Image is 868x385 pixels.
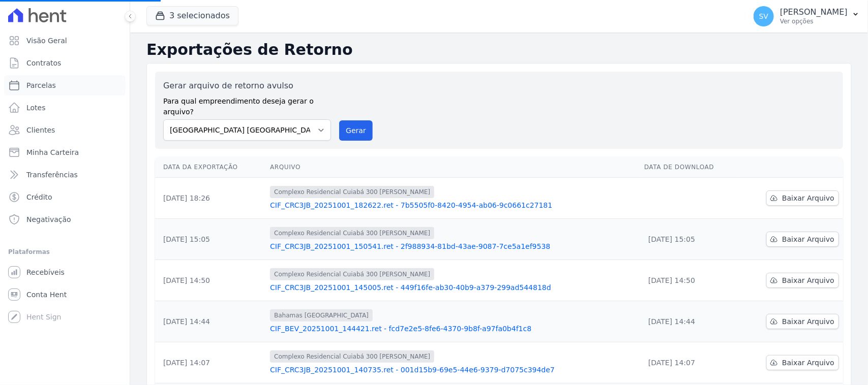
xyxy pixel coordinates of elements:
a: CIF_CRC3JB_20251001_182622.ret - 7b5505f0-8420-4954-ab06-9c0661c27181 [270,200,636,210]
span: Minha Carteira [26,147,79,157]
a: Negativação [4,209,126,230]
span: Clientes [26,125,55,135]
a: Conta Hent [4,284,126,305]
span: Complexo Residencial Cuiabá 300 [PERSON_NAME] [270,268,434,280]
span: Baixar Arquivo [782,358,834,368]
span: Crédito [26,192,52,202]
span: Lotes [26,103,46,113]
a: Minha Carteira [4,142,126,163]
a: Contratos [4,53,126,73]
th: Data da Exportação [155,157,266,178]
td: [DATE] 14:44 [155,301,266,342]
p: Ver opções [780,17,848,25]
th: Arquivo [266,157,640,178]
a: CIF_CRC3JB_20251001_145005.ret - 449f16fe-ab30-40b9-a379-299ad544818d [270,282,636,293]
td: [DATE] 14:07 [640,342,740,383]
span: SV [759,13,768,20]
a: Baixar Arquivo [766,273,839,288]
div: Plataformas [8,246,122,258]
td: [DATE] 14:50 [640,260,740,301]
span: Baixar Arquivo [782,275,834,285]
span: Negativação [26,214,71,224]
a: CIF_BEV_20251001_144421.ret - fcd7e2e5-8fe6-4370-9b8f-a97fa0b4f1c8 [270,324,636,334]
span: Complexo Residencial Cuiabá 300 [PERSON_NAME] [270,227,434,239]
span: Baixar Arquivo [782,193,834,203]
span: Baixar Arquivo [782,234,834,244]
span: Recebíveis [26,267,65,277]
label: Gerar arquivo de retorno avulso [163,80,331,92]
td: [DATE] 15:05 [155,219,266,260]
a: Clientes [4,120,126,140]
span: Baixar Arquivo [782,316,834,327]
td: [DATE] 14:07 [155,342,266,383]
a: Baixar Arquivo [766,232,839,247]
a: Transferências [4,165,126,185]
a: Parcelas [4,75,126,95]
span: Complexo Residencial Cuiabá 300 [PERSON_NAME] [270,350,434,363]
a: Baixar Arquivo [766,314,839,329]
p: [PERSON_NAME] [780,7,848,17]
td: [DATE] 14:50 [155,260,266,301]
span: Visão Geral [26,36,67,46]
span: Contratos [26,58,61,68]
a: Visão Geral [4,30,126,51]
h2: Exportações de Retorno [146,41,852,59]
span: Bahamas [GEOGRAPHIC_DATA] [270,309,373,322]
span: Transferências [26,170,78,180]
a: Lotes [4,98,126,118]
td: [DATE] 14:44 [640,301,740,342]
button: 3 selecionados [146,6,238,25]
button: Gerar [339,120,373,141]
td: [DATE] 15:05 [640,219,740,260]
span: Parcelas [26,80,56,90]
a: Recebíveis [4,262,126,282]
th: Data de Download [640,157,740,178]
a: Crédito [4,187,126,207]
a: Baixar Arquivo [766,190,839,206]
td: [DATE] 18:26 [155,178,266,219]
span: Complexo Residencial Cuiabá 300 [PERSON_NAME] [270,186,434,198]
button: SV [PERSON_NAME] Ver opções [745,2,868,30]
a: Baixar Arquivo [766,355,839,370]
label: Para qual empreendimento deseja gerar o arquivo? [163,92,331,117]
span: Conta Hent [26,290,67,300]
a: CIF_CRC3JB_20251001_150541.ret - 2f988934-81bd-43ae-9087-7ce5a1ef9538 [270,241,636,251]
a: CIF_CRC3JB_20251001_140735.ret - 001d15b9-69e5-44e6-9379-d7075c394de7 [270,365,636,375]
